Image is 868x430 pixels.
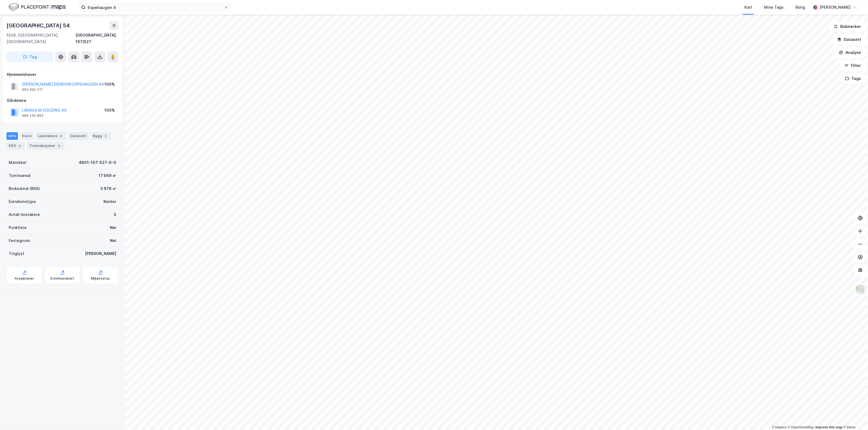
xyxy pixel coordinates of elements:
[9,250,24,257] div: Tinglyst
[9,2,66,12] img: logo.f888ab2527a4732fd821a326f86c7f29.svg
[855,284,866,295] img: Z
[58,133,64,139] div: 3
[841,73,866,84] button: Tags
[68,132,89,140] div: Datasett
[7,21,71,30] div: [GEOGRAPHIC_DATA] 54
[100,185,116,192] div: 3 976 ㎡
[110,237,116,244] div: Nei
[840,60,866,71] button: Filter
[9,185,40,192] div: Bruksareal (BRA)
[22,88,43,92] div: 990 892 571
[9,211,40,218] div: Antall leietakere
[9,198,36,205] div: Eiendomstype
[56,143,62,148] div: 5
[75,32,118,45] div: [GEOGRAPHIC_DATA], 107/527
[104,81,115,88] div: 100%
[7,132,18,140] div: Info
[91,276,110,281] div: Miljøstatus
[27,142,64,150] div: Transaksjoner
[103,198,116,205] div: Kontor
[99,172,116,179] div: 17 569 ㎡
[36,132,66,140] div: Leietakere
[9,224,27,231] div: Punktleie
[9,172,30,179] div: Tomteareal
[104,107,115,114] div: 100%
[816,425,842,429] a: Improve this map
[113,211,116,218] div: 3
[20,132,34,140] div: Eiere
[820,4,851,11] div: [PERSON_NAME]
[17,143,23,148] div: 2
[103,133,109,139] div: 3
[829,21,866,32] button: Bokmerker
[9,237,30,244] div: Festegrunn
[7,51,53,62] button: Tag
[50,276,74,281] div: Kommunekart
[9,159,26,166] div: Matrikkel
[7,32,75,45] div: 5258, [GEOGRAPHIC_DATA], [GEOGRAPHIC_DATA]
[7,142,25,150] div: ESG
[110,224,116,231] div: Nei
[841,404,868,430] iframe: Chat Widget
[85,250,116,257] div: [PERSON_NAME]
[788,425,814,429] a: OpenStreetMap
[744,4,752,11] div: Kart
[764,4,784,11] div: Mine Tags
[91,132,111,140] div: Bygg
[15,276,34,281] div: Arealplaner
[7,97,118,104] div: Gårdeiere
[833,34,866,45] button: Datasett
[86,3,224,11] input: Søk på adresse, matrikkel, gårdeiere, leietakere eller personer
[7,71,118,78] div: Hjemmelshaver
[22,114,43,118] div: 989 230 883
[796,4,805,11] div: Bolig
[834,47,866,58] button: Analyse
[79,159,116,166] div: 4601-107-527-0-0
[772,425,787,429] a: Mapbox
